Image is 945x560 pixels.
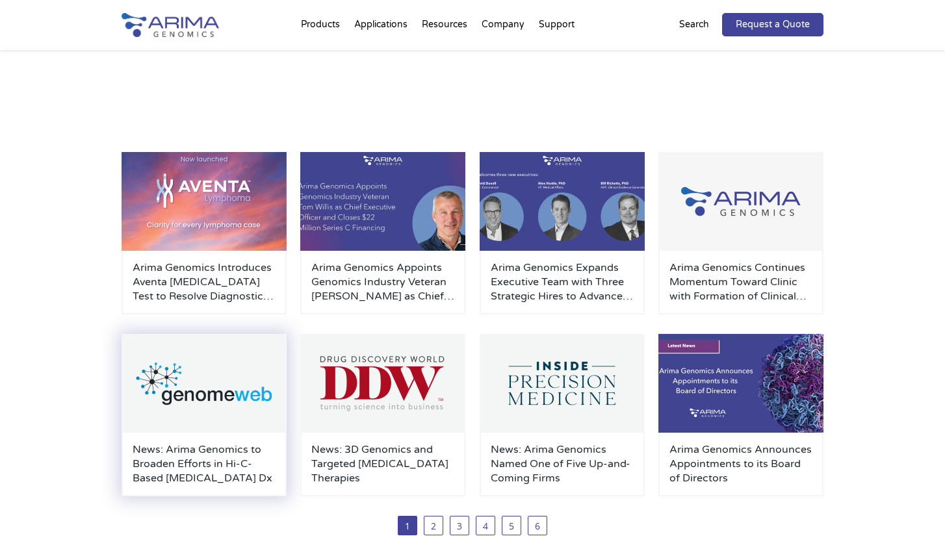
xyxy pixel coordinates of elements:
[476,516,495,535] a: 4
[300,152,465,251] img: Personnel-Announcement-LinkedIn-Carousel-22025-1-500x300.jpg
[722,13,823,36] a: Request a Quote
[491,442,634,485] a: News: Arima Genomics Named One of Five Up-and-Coming Firms
[311,261,454,303] a: Arima Genomics Appoints Genomics Industry Veteran [PERSON_NAME] as Chief Executive Officer and Cl...
[311,442,454,485] a: News: 3D Genomics and Targeted [MEDICAL_DATA] Therapies
[658,334,823,433] img: Board-members-500x300.jpg
[133,442,276,485] a: News: Arima Genomics to Broaden Efforts in Hi-C-Based [MEDICAL_DATA] Dx
[480,334,645,433] img: Inside-Precision-Medicine_Logo-500x300.png
[679,16,709,33] p: Search
[658,152,823,251] img: Group-929-500x300.jpg
[669,261,812,303] a: Arima Genomics Continues Momentum Toward Clinic with Formation of Clinical Advisory Board
[669,442,812,485] a: Arima Genomics Announces Appointments to its Board of Directors
[480,152,645,251] img: Personnel-Announcement-LinkedIn-Carousel-22025-500x300.png
[122,13,219,37] img: Arima-Genomics-logo
[424,516,443,535] a: 2
[122,152,287,251] img: AventaLymphoma-500x300.jpg
[450,516,469,535] a: 3
[528,516,547,535] a: 6
[133,261,276,303] a: Arima Genomics Introduces Aventa [MEDICAL_DATA] Test to Resolve Diagnostic Uncertainty in B- and ...
[300,334,465,433] img: Drug-Discovery-World_Logo-500x300.png
[502,516,521,535] a: 5
[122,334,287,433] img: GenomeWeb_Press-Release_Logo-500x300.png
[398,516,417,535] span: 1
[491,261,634,303] a: Arima Genomics Expands Executive Team with Three Strategic Hires to Advance Clinical Applications...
